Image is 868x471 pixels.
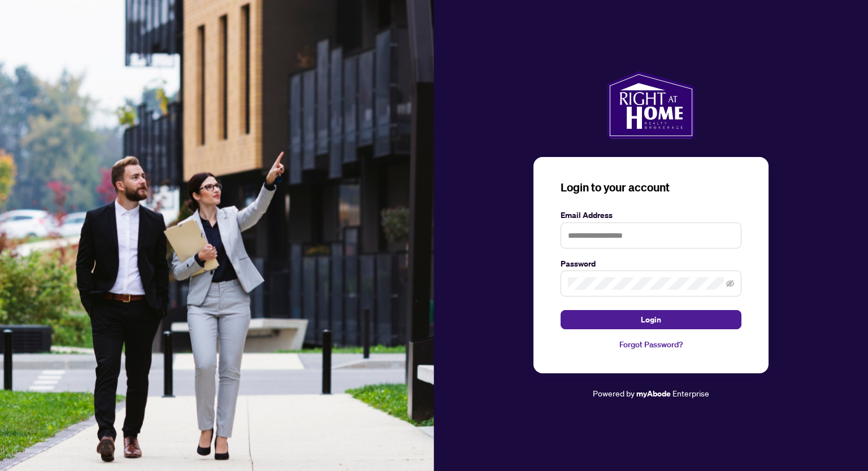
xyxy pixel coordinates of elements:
span: eye-invisible [726,280,734,287]
a: myAbode [636,387,671,400]
button: Login [561,310,741,329]
img: ma-logo [607,71,695,139]
label: Email Address [561,209,741,221]
span: Enterprise [672,388,709,398]
span: Login [641,311,661,329]
a: Forgot Password? [561,338,741,351]
span: Powered by [593,388,635,398]
h3: Login to your account [561,180,741,195]
label: Password [561,258,741,270]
